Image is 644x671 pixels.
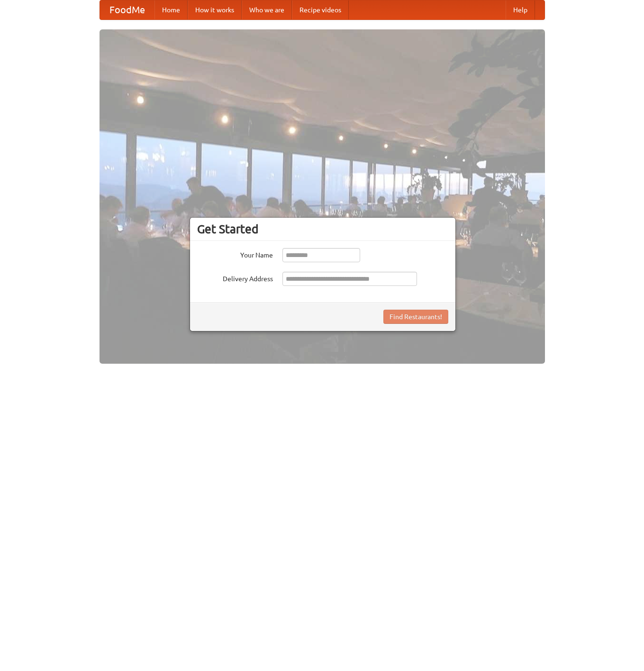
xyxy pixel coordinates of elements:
[383,310,448,324] button: Find Restaurants!
[242,0,292,19] a: Who we are
[292,0,349,19] a: Recipe videos
[154,0,188,19] a: Home
[197,272,273,284] label: Delivery Address
[197,222,448,236] h3: Get Started
[188,0,242,19] a: How it works
[197,248,273,260] label: Your Name
[100,0,154,19] a: FoodMe
[506,0,535,19] a: Help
